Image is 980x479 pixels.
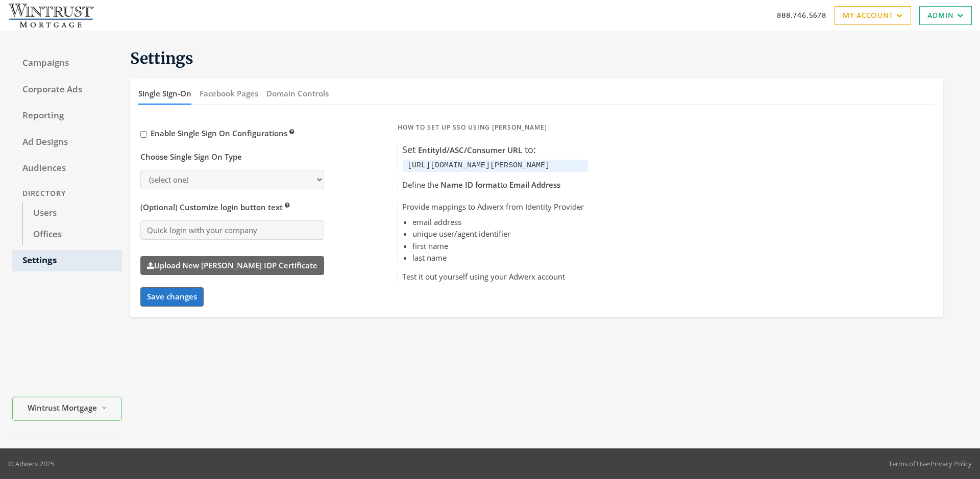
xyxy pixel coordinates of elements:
span: Name ID format [440,180,500,190]
li: last name [412,252,584,264]
div: • [889,459,972,469]
a: Terms of Use [889,459,928,468]
a: Offices [22,224,122,245]
span: (Optional) Customize login button text [140,202,290,212]
code: [URL][DOMAIN_NAME][PERSON_NAME] [407,161,550,170]
a: Audiences [12,158,122,179]
span: Enable Single Sign On Configurations [151,128,295,138]
button: Single Sign-On [138,83,191,105]
span: EntityId/ASC/Consumer URL [418,145,522,155]
input: Enable Single Sign On Configurations [140,131,147,138]
img: Adwerx [8,3,94,28]
a: My Account [835,6,911,25]
a: Settings [12,250,122,271]
h5: Choose Single Sign On Type [140,152,242,162]
li: email address [412,216,584,228]
a: Corporate Ads [12,79,122,100]
h5: Provide mappings to Adwerx from Identity Provider [398,202,588,212]
p: © Adwerx 2025 [8,459,54,469]
li: unique user/agent identifier [412,228,584,240]
span: Wintrust Mortgage [28,402,97,414]
h5: How to Set Up SSO Using [PERSON_NAME] [398,123,588,132]
span: Settings [130,48,193,68]
a: Privacy Policy [930,459,972,468]
h5: Define the to [398,180,588,190]
span: Email Address [509,180,560,190]
a: Campaigns [12,53,122,74]
label: Upload New [PERSON_NAME] IDP Certificate [140,256,324,275]
a: 888.746.5678 [777,10,826,20]
h5: Set to: [398,144,588,156]
button: Save changes [140,287,204,306]
a: Ad Designs [12,132,122,153]
button: Facebook Pages [200,83,258,105]
li: first name [412,240,584,252]
a: Admin [919,6,972,25]
a: Reporting [12,105,122,127]
button: Wintrust Mortgage [12,397,122,421]
h5: Test it out yourself using your Adwerx account [398,272,588,282]
div: Directory [12,184,122,203]
a: Users [22,203,122,224]
button: Domain Controls [266,83,329,105]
